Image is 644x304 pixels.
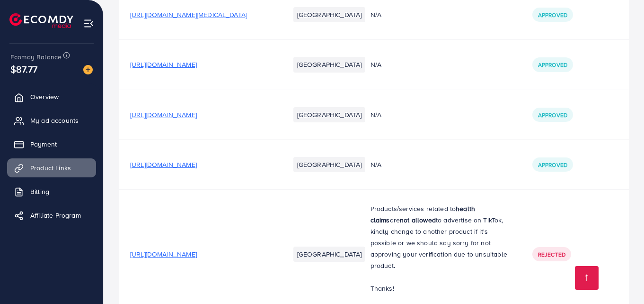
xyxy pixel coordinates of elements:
[30,139,57,149] span: Payment
[10,52,62,62] span: Ecomdy Balance
[371,160,381,169] span: N/A
[371,283,510,294] p: Thanks!
[604,261,637,297] iframe: Chat
[7,206,96,225] a: Affiliate Program
[293,7,366,22] li: [GEOGRAPHIC_DATA]
[371,110,381,120] span: N/A
[538,11,567,19] span: Approved
[293,157,366,172] li: [GEOGRAPHIC_DATA]
[30,92,59,101] span: Overview
[7,87,96,106] a: Overview
[30,187,49,196] span: Billing
[293,107,366,122] li: [GEOGRAPHIC_DATA]
[400,215,436,225] strong: not allowed
[10,62,37,76] span: $87.77
[293,57,366,72] li: [GEOGRAPHIC_DATA]
[130,60,197,69] span: [URL][DOMAIN_NAME]
[371,10,381,19] span: N/A
[371,60,381,69] span: N/A
[83,65,93,74] img: image
[538,61,567,69] span: Approved
[538,250,565,258] span: Rejected
[7,158,96,177] a: Product Links
[130,110,197,120] span: [URL][DOMAIN_NAME]
[371,203,510,271] p: Products/services related to are to advertise on TikTok, kindly change to another product if it's...
[30,116,79,125] span: My ad accounts
[293,247,366,262] li: [GEOGRAPHIC_DATA]
[538,111,567,119] span: Approved
[7,135,96,154] a: Payment
[30,211,81,220] span: Affiliate Program
[30,163,71,173] span: Product Links
[9,13,73,28] img: logo
[538,161,567,169] span: Approved
[7,182,96,201] a: Billing
[7,111,96,130] a: My ad accounts
[130,160,197,169] span: [URL][DOMAIN_NAME]
[130,249,197,259] span: [URL][DOMAIN_NAME]
[130,10,247,19] span: [URL][DOMAIN_NAME][MEDICAL_DATA]
[83,18,94,29] img: menu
